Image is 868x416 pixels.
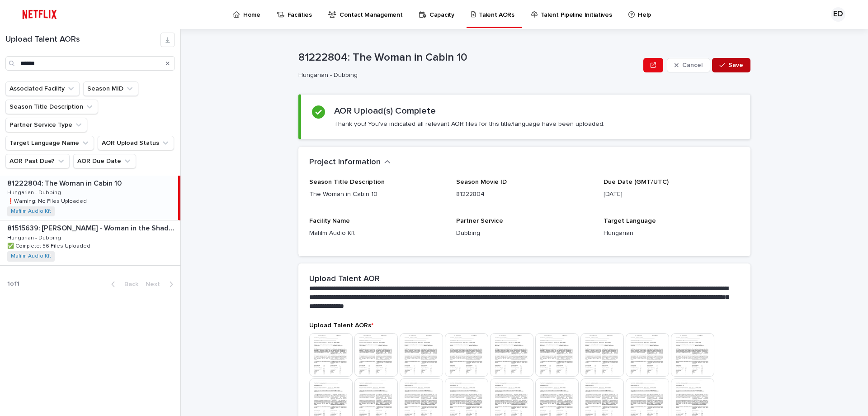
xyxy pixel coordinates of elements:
button: Next [142,280,180,288]
button: Cancel [667,58,710,72]
span: Season Title Description [309,179,385,185]
button: Project Information [309,158,391,167]
p: [DATE] [604,190,740,199]
span: Target Language [604,218,656,224]
p: Dubbing [456,229,592,238]
span: Due Date (GMT/UTC) [604,179,669,185]
p: The Woman in Cabin 10 [309,190,445,199]
span: Facility Name [309,218,350,224]
p: Hungarian - Dubbing [298,72,636,79]
a: Mafilm Audio Kft [11,253,51,259]
button: Target Language Name [5,136,94,150]
img: ifQbXi3ZQGMSEF7WDB7W [18,5,61,24]
p: Hungarian - Dubbing [7,188,63,196]
p: 81222804: The Woman in Cabin 10 [298,51,640,64]
p: Hungarian - Dubbing [7,233,63,241]
button: AOR Upload Status [98,136,174,150]
span: Next [146,281,165,287]
button: Save [712,58,750,72]
button: Season Title Description [5,100,98,114]
button: Associated Facility [5,81,80,96]
p: Mafilm Audio Kft [309,229,445,238]
button: Season MID [83,81,138,96]
h2: Upload Talent AOR [309,274,380,284]
p: Hungarian [604,229,740,238]
button: AOR Due Date [73,154,136,168]
h2: Project Information [309,158,381,167]
p: ✅ Complete: 56 Files Uploaded [7,241,92,249]
span: Save [728,62,743,68]
span: Cancel [682,62,703,68]
span: Season Movie ID [456,179,507,185]
p: Thank you! You've indicated all relevant AOR files for this title/language have been uploaded. [334,120,604,128]
h2: AOR Upload(s) Complete [334,105,436,116]
a: Mafilm Audio Kft [11,208,51,215]
button: AOR Past Due? [5,154,70,168]
div: ED [831,7,845,22]
button: Partner Service Type [5,118,87,132]
h1: Upload Talent AORs [5,35,160,45]
span: Back [119,281,138,287]
input: Search [5,56,175,71]
p: 81222804: The Woman in Cabin 10 [7,177,123,188]
span: Upload Talent AORs [309,322,373,329]
button: Back [104,280,142,288]
p: ❗️Warning: No Files Uploaded [7,196,89,205]
p: 81222804 [456,190,592,199]
p: 81515639: [PERSON_NAME] - Woman in the Shadows: Season 1 [7,222,179,233]
span: Partner Service [456,218,503,224]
